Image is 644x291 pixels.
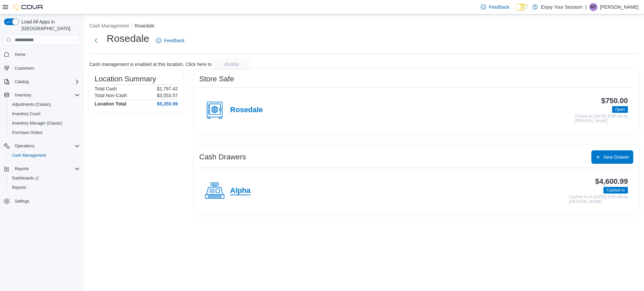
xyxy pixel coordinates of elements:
span: Inventory Count [9,110,80,118]
span: Reports [15,166,29,171]
span: Cashed In [606,187,625,193]
a: Feedback [478,0,512,14]
span: Inventory Manager (Classic) [12,121,62,126]
span: Load All Apps in [GEOGRAPHIC_DATA] [19,18,80,32]
div: Matthew Topic [589,3,597,11]
h3: Cash Drawers [199,153,246,161]
button: Reports [7,183,83,192]
a: Settings [12,197,32,205]
img: Cova [13,4,44,10]
span: Settings [15,199,29,204]
span: Operations [12,142,80,150]
nav: Complex example [4,47,80,223]
button: Reports [1,164,83,173]
span: Reports [12,165,80,173]
p: Enjoy Your Session! [541,3,583,11]
p: Cash management is enabled at this location. Click here to [89,62,212,67]
span: Inventory Count [12,111,41,117]
button: Cash Management [89,23,129,28]
span: Open [615,106,625,113]
span: Inventory [15,92,31,98]
span: Open [612,106,628,113]
span: Purchase Orders [12,130,43,135]
span: Reports [12,185,26,190]
button: Inventory Count [7,109,83,119]
a: Purchase Orders [9,129,45,137]
span: Inventory [12,91,80,99]
button: Inventory [1,90,83,100]
h6: Total Cash [95,86,117,91]
h6: Total Non-Cash [95,93,127,98]
span: Dashboards [12,175,39,181]
button: Settings [1,196,83,206]
p: $1,797.42 [157,86,178,91]
a: Reports [9,184,29,192]
nav: An example of EuiBreadcrumbs [89,22,639,30]
span: Reports [9,184,80,192]
span: Customers [15,66,34,71]
a: Adjustments (Classic) [9,100,54,108]
a: Inventory Manager (Classic) [9,119,65,127]
span: Catalog [12,78,80,86]
a: Inventory Count [9,110,43,118]
button: Operations [12,142,37,150]
p: Closed on [DATE] 8:59 AM by [PERSON_NAME] [575,114,628,123]
span: Home [12,50,80,58]
button: Purchase Orders [7,128,83,137]
button: Rosedale [135,23,154,28]
span: Feedback [164,37,184,44]
p: $3,553.57 [157,93,178,98]
button: Next [89,34,103,47]
span: Inventory Manager (Classic) [9,119,80,127]
span: Operations [15,143,35,149]
span: Customers [12,64,80,72]
span: Feedback [489,4,509,10]
h3: Store Safe [199,75,234,83]
p: Cashed In on [DATE] 8:59 AM by [PERSON_NAME] [569,195,628,204]
a: Home [12,51,28,59]
button: Home [1,49,83,59]
h4: $5,350.99 [157,101,178,106]
h3: $750.00 [601,97,628,105]
button: Customers [1,63,83,73]
span: Cash Management [12,153,46,158]
span: Settings [12,197,80,205]
a: Cash Management [9,151,49,159]
h3: Location Summary [95,75,156,83]
button: Cash Management [7,151,83,160]
span: Catalog [15,79,29,84]
span: disable [224,61,239,68]
span: New Drawer [603,154,629,160]
span: Home [15,52,25,57]
button: Catalog [1,77,83,86]
span: Cashed In [603,187,628,194]
span: Dark Mode [515,11,515,11]
h3: $4,600.99 [595,177,628,186]
p: [PERSON_NAME] [600,3,639,11]
span: Dashboards [9,174,80,182]
span: Adjustments (Classic) [12,102,51,107]
button: Inventory Manager (Classic) [7,119,83,128]
span: Purchase Orders [9,129,80,137]
a: Dashboards [7,173,83,183]
button: Catalog [12,78,31,86]
button: Reports [12,165,32,173]
span: Adjustments (Classic) [9,100,80,108]
a: Dashboards [9,174,42,182]
span: Cash Management [9,151,80,159]
h1: Rosedale [107,32,149,45]
p: | [585,3,587,11]
input: Dark Mode [515,4,529,11]
a: Customers [12,64,37,72]
h4: Rosedale [230,106,263,115]
button: Adjustments (Classic) [7,100,83,109]
h4: Location Total [95,101,126,106]
button: disable [213,59,251,70]
button: Operations [1,141,83,151]
button: Inventory [12,91,34,99]
a: Feedback [153,34,187,47]
span: MT [590,3,596,11]
button: New Drawer [591,150,633,164]
h4: Alpha [230,187,251,195]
